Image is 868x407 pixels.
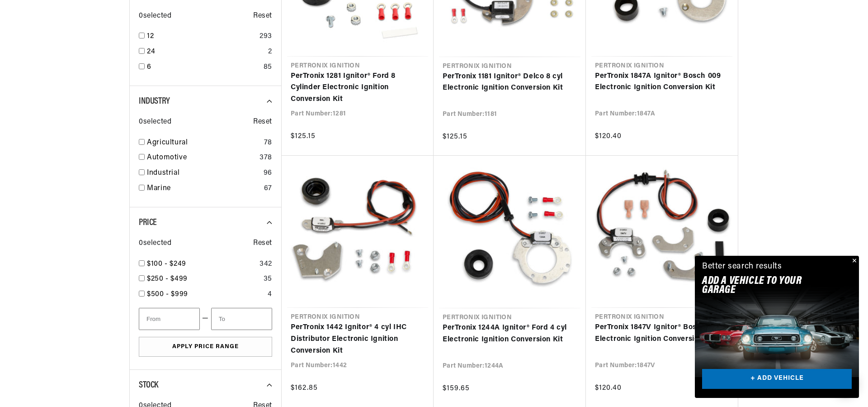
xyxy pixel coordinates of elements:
a: PerTronix 1847V Ignitor® Bosch 4 cyl Electronic Ignition Conversion Kit [595,322,729,345]
a: PerTronix 1847A Ignitor® Bosch 009 Electronic Ignition Conversion Kit [595,71,729,94]
span: $100 - $249 [147,260,186,268]
h2: Add A VEHICLE to your garage [702,277,829,295]
a: 24 [147,46,264,58]
div: 67 [264,183,272,195]
span: Reset [253,238,272,249]
div: 293 [259,31,272,43]
a: + ADD VEHICLE [702,369,852,389]
span: Reset [253,116,272,128]
div: 378 [259,152,272,164]
span: — [202,313,209,325]
a: PerTronix 1244A Ignitor® Ford 4 cyl Electronic Ignition Conversion Kit [443,322,577,345]
a: PerTronix 1281 Ignitor® Ford 8 Cylinder Electronic Ignition Conversion Kit [291,71,425,105]
span: Stock [139,381,158,390]
span: 0 selected [139,10,171,22]
a: Agricultural [147,137,260,149]
div: 85 [264,62,272,73]
button: Apply Price Range [139,337,272,357]
a: 12 [147,31,256,43]
a: PerTronix 1442 Ignitor® 4 cyl IHC Distributor Electronic Ignition Conversion Kit [291,322,425,357]
a: Automotive [147,152,256,164]
input: From [139,308,200,330]
span: 0 selected [139,116,171,128]
a: Industrial [147,168,260,179]
span: Reset [253,10,272,22]
span: $500 - $999 [147,291,188,298]
div: 2 [268,46,272,58]
a: Marine [147,183,260,195]
span: Industry [139,97,170,106]
div: Better search results [702,260,782,273]
div: 342 [259,259,272,270]
div: 35 [264,273,272,285]
button: Close [848,256,859,267]
span: Price [139,218,157,227]
a: PerTronix 1181 Ignitor® Delco 8 cyl Electronic Ignition Conversion Kit [443,71,577,94]
span: $250 - $499 [147,275,188,283]
input: To [211,308,272,330]
div: 78 [264,137,272,149]
div: 96 [264,168,272,179]
div: 4 [268,289,272,301]
a: 6 [147,62,260,73]
span: 0 selected [139,238,171,249]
